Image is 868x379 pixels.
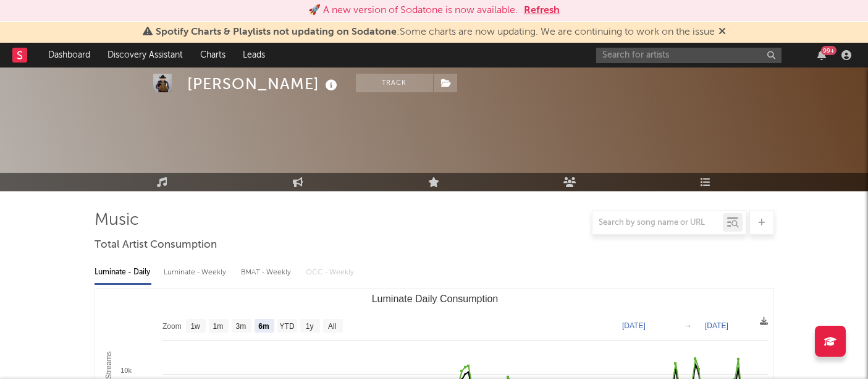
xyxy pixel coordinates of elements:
[192,43,234,68] a: Charts
[592,218,723,228] input: Search by song name or URL
[235,322,246,331] text: 3m
[234,43,274,68] a: Leads
[685,321,692,330] text: →
[164,262,229,283] div: Luminate - Weekly
[156,27,397,37] span: Spotify Charts & Playlists not updating on Sodatone
[305,322,313,331] text: 1y
[356,74,433,92] button: Track
[213,322,223,331] text: 1m
[258,322,269,331] text: 6m
[718,27,726,37] span: Dismiss
[162,322,182,331] text: Zoom
[95,238,217,253] span: Total Artist Consumption
[120,367,132,374] text: 10k
[596,48,782,63] input: Search for artists
[187,74,340,94] div: [PERSON_NAME]
[279,322,294,331] text: YTD
[817,50,826,60] button: 99+
[371,294,498,304] text: Luminate Daily Consumption
[40,43,99,68] a: Dashboard
[328,322,336,331] text: All
[622,321,646,330] text: [DATE]
[524,3,560,18] button: Refresh
[190,322,200,331] text: 1w
[308,3,518,18] div: 🚀 A new version of Sodatone is now available.
[241,262,293,283] div: BMAT - Weekly
[821,46,836,55] div: 99 +
[705,321,728,330] text: [DATE]
[99,43,192,68] a: Discovery Assistant
[95,262,151,283] div: Luminate - Daily
[156,27,715,37] span: : Some charts are now updating. We are continuing to work on the issue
